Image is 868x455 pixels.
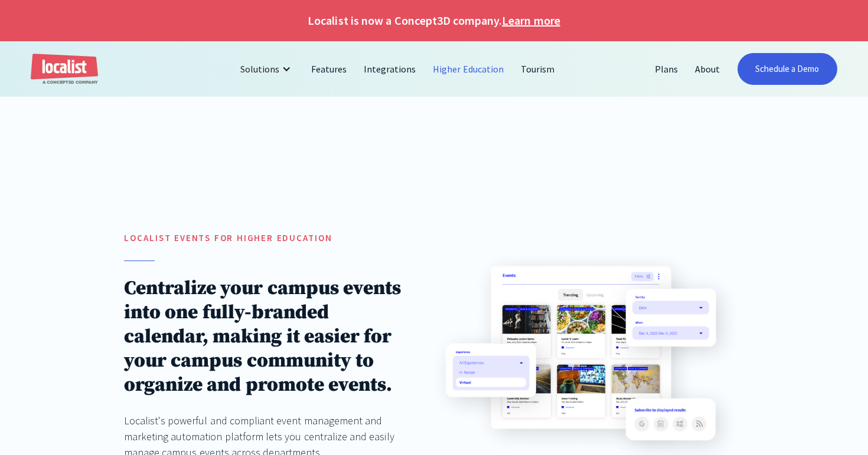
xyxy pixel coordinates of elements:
[124,276,403,397] h1: Centralize your campus events into one fully-branded calendar, making it easier for your campus c...
[687,55,729,83] a: About
[738,53,837,85] a: Schedule a Demo
[231,55,303,83] div: Solutions
[31,54,98,85] a: home
[502,12,560,29] a: Learn more
[425,55,513,83] a: Higher Education
[240,62,279,76] div: Solutions
[355,55,425,83] a: Integrations
[513,55,563,83] a: Tourism
[303,55,355,83] a: Features
[124,232,403,245] h5: localist Events for Higher education
[647,55,687,83] a: Plans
